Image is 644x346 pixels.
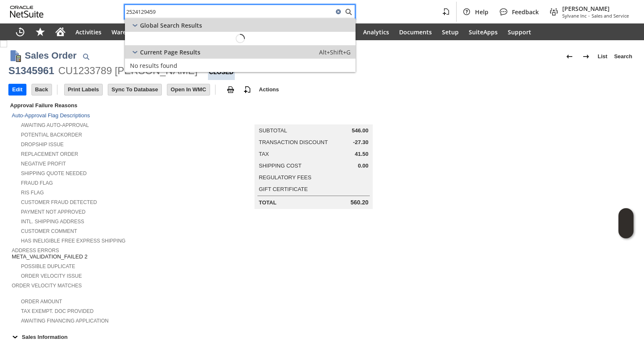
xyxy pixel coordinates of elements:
span: META_VALIDATION_FAILED 2 [12,253,88,260]
a: Awaiting Auto-Approval [21,122,89,128]
img: Previous [564,52,574,62]
a: Analytics [358,23,394,40]
span: Warehouse [112,28,144,36]
span: No results found [130,62,177,70]
img: Next [581,52,591,62]
span: Support [508,28,531,36]
a: Home [50,23,70,40]
span: Global Search Results [140,21,202,29]
span: 0.00 [358,163,368,169]
a: Order Velocity Matches [12,283,82,289]
a: Setup [437,23,464,40]
div: S1345961 [8,64,54,77]
caption: Summary [254,111,373,124]
span: Sales and Service [592,13,629,19]
a: Dropship Issue [21,142,64,147]
a: Activities [70,23,106,40]
a: Potential Backorder [21,132,82,138]
span: 560.20 [351,199,369,206]
span: Analytics [363,28,389,36]
span: Documents [399,28,432,36]
iframe: Click here to launch Oracle Guided Learning Help Panel [618,208,634,238]
a: Fraud Flag [21,180,53,186]
a: Shipping Cost [259,163,301,169]
a: Regulatory Fees [259,174,311,181]
div: CU1233789 [PERSON_NAME] [58,64,197,77]
a: Customer Comment [21,228,77,234]
svg: Recent Records [15,27,25,37]
a: Actions [256,86,283,93]
a: Gift Certificate [259,186,308,192]
a: Payment not approved [21,209,86,215]
span: Activities [75,28,101,36]
a: Order Velocity Issue [21,273,82,279]
a: Auto-Approval Flag Descriptions [12,112,90,119]
svg: Home [55,27,65,37]
span: Setup [442,28,459,36]
div: Shortcuts [30,23,50,40]
span: [PERSON_NAME] [562,5,629,13]
a: Tax [259,151,269,157]
a: Address Errors [12,248,59,253]
span: 41.50 [355,151,369,158]
svg: Search [343,7,353,17]
a: Intl. Shipping Address [21,219,84,225]
a: Possible Duplicate [21,263,75,269]
span: Sylvane Inc [562,13,587,19]
span: - [588,13,590,19]
a: Support [503,23,536,40]
span: -27.30 [353,139,369,146]
a: Shipping Quote Needed [21,170,87,176]
span: Help [475,8,488,16]
a: RIS flag [21,190,44,196]
svg: Loading [233,31,247,46]
div: Sales Information [8,331,632,342]
a: Transaction Discount [259,139,328,145]
a: Search [611,50,636,63]
span: Alt+Shift+G [319,48,351,56]
a: No results found [125,59,356,72]
a: Replacement Order [21,151,78,157]
a: Warehouse [106,23,149,40]
img: add-record.svg [242,85,252,95]
input: Open In WMC [167,84,210,95]
a: Total [259,199,276,206]
a: Customer Fraud Detected [21,199,97,205]
input: Sync To Database [108,84,161,95]
a: Awaiting Financing Application [21,318,109,324]
svg: Shortcuts [35,27,45,37]
span: Oracle Guided Learning Widget. To move around, please hold and drag [618,224,634,239]
a: SuiteApps [464,23,503,40]
img: print.svg [226,85,236,95]
div: Approval Failure Reasons [8,101,213,110]
span: 546.00 [352,127,369,134]
a: Subtotal [259,127,287,134]
a: Tax Exempt. Doc Provided [21,308,93,314]
input: Search [125,7,333,17]
span: Current Page Results [140,48,200,56]
img: Quick Find [81,52,91,62]
input: Back [32,84,52,95]
a: Has Ineligible Free Express Shipping [21,238,125,244]
span: SuiteApps [469,28,498,36]
div: Closed [208,64,235,80]
a: Documents [394,23,437,40]
a: Recent Records [10,23,30,40]
a: List [595,50,611,63]
input: Print Labels [65,84,102,95]
input: Edit [9,84,26,95]
td: Sales Information [8,331,636,342]
a: Order Amount [21,299,62,305]
h1: Sales Order [25,49,77,62]
span: Feedback [512,8,539,16]
svg: logo [10,6,44,18]
a: Negative Profit [21,161,66,167]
